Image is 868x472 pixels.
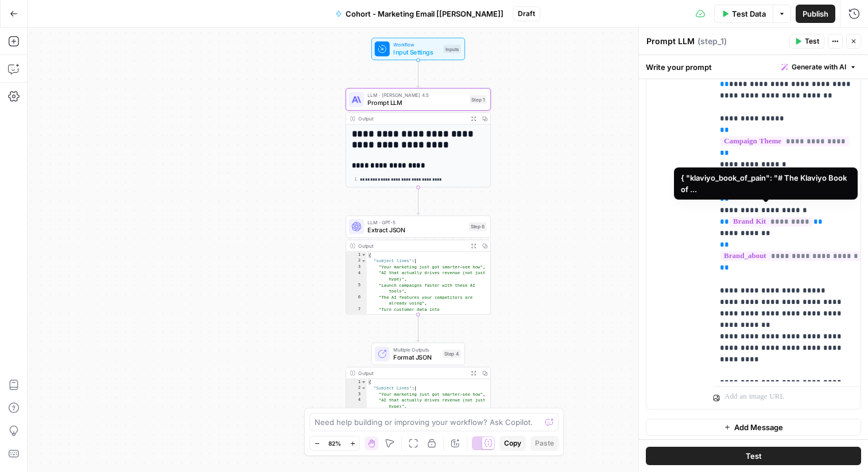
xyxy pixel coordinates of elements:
button: Test [789,34,824,49]
div: 5 [346,282,367,294]
span: Toggle code folding, rows 1 through 14 [361,252,366,258]
div: 4 [346,270,367,282]
span: Paste [535,438,554,448]
div: Step 4 [443,350,461,358]
div: Write your prompt [639,55,868,79]
div: Inputs [444,45,461,53]
span: Extract JSON [367,225,465,235]
div: { "klaviyo_book_of_pain": "# The Klaviyo Book of ... [681,172,851,195]
span: Test [746,450,762,462]
div: 2 [346,385,367,392]
span: Generate with AI [792,62,846,72]
div: 6 [346,294,367,306]
button: Copy [499,436,526,451]
div: 7 [346,307,367,319]
span: Add Message [734,422,783,433]
span: Toggle code folding, rows 2 through 8 [361,258,366,264]
div: userDelete [646,28,704,409]
span: LLM · GPT-5 [367,219,465,226]
div: Step 6 [469,223,487,231]
span: Workflow [393,41,440,48]
div: Multiple OutputsFormat JSONStep 4Output{ "Subject Lines":[ "Your marketing just got smarter—see h... [346,342,491,442]
span: Draft [518,9,535,19]
div: 2 [346,258,367,264]
div: 4 [346,397,367,409]
div: Output [358,369,465,377]
span: Prompt LLM [367,98,466,107]
button: Generate with AI [777,60,861,75]
div: LLM · GPT-5Extract JSONStep 6Output{ "subject lines":[ "Your marketing just got smarter—see how",... [346,216,491,315]
button: Publish [796,5,835,23]
span: Publish [803,8,828,19]
span: Cohort - Marketing Email [[PERSON_NAME]] [346,8,503,19]
span: LLM · [PERSON_NAME] 4.5 [367,92,466,99]
button: Paste [530,436,559,451]
g: Edge from step_1 to step_6 [417,188,420,214]
div: 3 [346,391,367,397]
div: Output [358,115,465,122]
button: Test Data [714,5,773,23]
span: Input Settings [393,48,440,57]
div: Step 1 [470,95,486,104]
span: Toggle code folding, rows 2 through 8 [361,385,366,392]
div: WorkflowInput SettingsInputs [346,38,491,60]
div: 3 [346,264,367,270]
span: Test Data [732,8,766,19]
span: Copy [504,438,521,448]
div: 1 [346,379,367,385]
g: Edge from start to step_1 [417,60,420,87]
g: Edge from step_6 to step_4 [417,314,420,341]
span: Multiple Outputs [393,346,439,353]
span: Format JSON [393,353,439,362]
button: Test [646,447,861,465]
button: Add Message [646,419,861,436]
div: 1 [346,252,367,258]
span: Test [805,36,819,46]
span: Toggle code folding, rows 1 through 14 [361,379,366,385]
span: ( step_1 ) [697,36,727,47]
div: Output [358,242,465,249]
textarea: Prompt LLM [646,36,695,47]
button: Cohort - Marketing Email [[PERSON_NAME]] [328,5,510,23]
span: 82% [328,439,341,448]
